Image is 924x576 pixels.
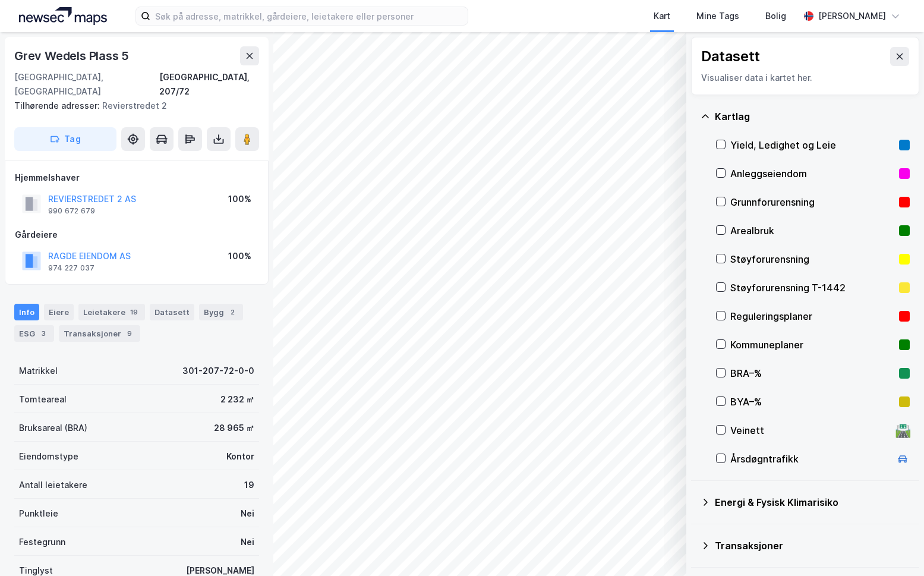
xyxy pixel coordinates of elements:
div: Transaksjoner [59,325,140,342]
div: Revierstredet 2 [14,99,250,113]
div: Bygg [199,304,243,320]
div: Hjemmelshaver [15,171,258,185]
div: 28 965 ㎡ [214,421,254,435]
div: 974 227 037 [48,263,94,273]
div: 100% [228,249,251,263]
div: 301-207-72-0-0 [182,364,254,378]
div: Transaksjoner [715,539,910,553]
div: Yield, Ledighet og Leie [730,138,894,152]
div: 990 672 679 [48,206,95,216]
div: Støyforurensning [730,252,894,266]
div: Veinett [730,423,891,437]
div: [GEOGRAPHIC_DATA], 207/72 [159,70,259,99]
div: Energi & Fysisk Klimarisiko [715,495,910,509]
div: Kart [654,9,670,23]
div: Reguleringsplaner [730,309,894,323]
div: Visualiser data i kartet her. [701,71,909,85]
div: Tomteareal [19,392,67,407]
div: 3 [37,328,49,339]
div: BRA–% [730,366,894,380]
div: 100% [228,192,251,206]
div: 19 [244,478,254,492]
div: 19 [128,306,140,318]
img: logo.a4113a55bc3d86da70a041830d287a7e.svg [19,7,107,25]
div: Leietakere [78,304,145,320]
button: Tag [14,127,116,151]
div: 2 [226,306,238,318]
div: Årsdøgntrafikk [730,452,891,466]
div: Festegrunn [19,535,65,549]
span: Tilhørende adresser: [14,100,102,111]
div: Eiendomstype [19,449,78,464]
div: Kartlag [715,109,910,124]
div: Bruksareal (BRA) [19,421,87,435]
div: Eiere [44,304,74,320]
div: Matrikkel [19,364,58,378]
div: Støyforurensning T-1442 [730,281,894,295]
div: BYA–% [730,395,894,409]
div: Mine Tags [696,9,739,23]
div: 9 [124,328,135,339]
div: Grunnforurensning [730,195,894,209]
iframe: Chat Widget [865,519,924,576]
div: Bolig [765,9,786,23]
div: [GEOGRAPHIC_DATA], [GEOGRAPHIC_DATA] [14,70,159,99]
div: Antall leietakere [19,478,87,492]
div: 🛣️ [895,423,911,438]
div: Kommuneplaner [730,338,894,352]
div: 2 232 ㎡ [220,392,254,407]
div: Arealbruk [730,224,894,238]
div: Info [14,304,39,320]
div: Nei [241,535,254,549]
div: Datasett [701,47,760,66]
div: Punktleie [19,506,58,521]
div: Datasett [150,304,194,320]
input: Søk på adresse, matrikkel, gårdeiere, leietakere eller personer [150,7,468,25]
div: Kontor [226,449,254,464]
div: Nei [241,506,254,521]
div: ESG [14,325,54,342]
div: Anleggseiendom [730,166,894,181]
div: [PERSON_NAME] [818,9,886,23]
div: Grev Wedels Plass 5 [14,46,131,65]
div: Gårdeiere [15,228,258,242]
